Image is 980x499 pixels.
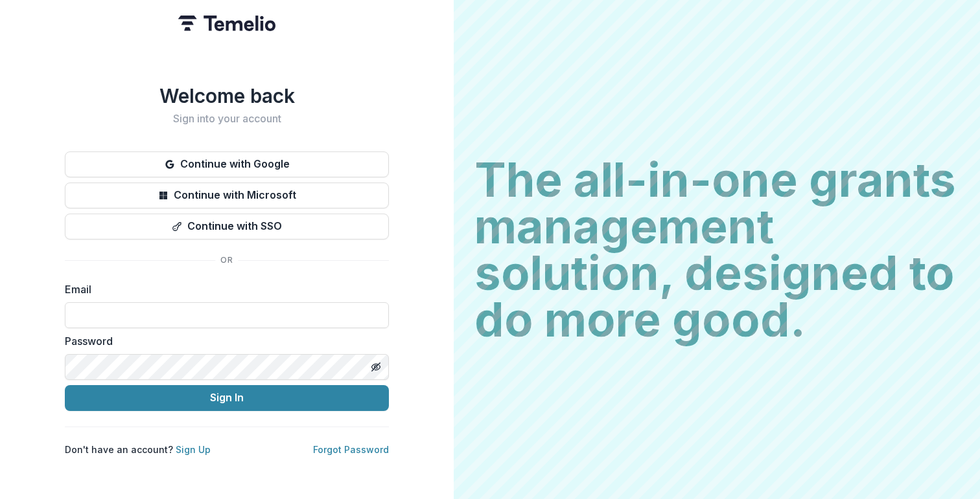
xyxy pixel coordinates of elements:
[176,444,211,455] a: Sign Up
[65,214,389,239] button: Continue with SSO
[65,282,381,297] label: Email
[65,113,389,125] h2: Sign into your account
[366,357,386,377] button: Toggle password visibility
[65,183,389,208] button: Continue with Microsoft
[65,385,389,411] button: Sign In
[65,333,381,349] label: Password
[65,84,389,107] h1: Welcome back
[313,444,389,455] a: Forgot Password
[65,443,211,456] p: Don't have an account?
[178,16,275,31] img: Temelio
[65,151,389,177] button: Continue with Google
